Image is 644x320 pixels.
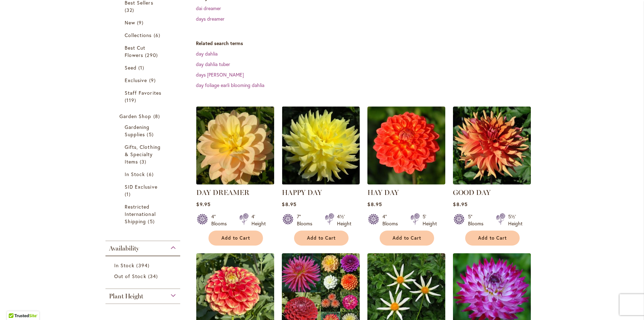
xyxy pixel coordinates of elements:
[125,144,161,165] span: Gifts, Clothing & Specialty Items
[125,171,145,177] span: In Stock
[465,231,520,246] button: Add to Cart
[125,19,135,26] span: New
[468,213,488,227] div: 5" Blooms
[140,158,148,165] span: 3
[196,188,249,197] a: DAY DREAMER
[154,31,162,39] span: 6
[251,213,266,227] div: 4' Height
[137,19,145,26] span: 9
[125,44,145,58] span: Best Cut Flowers
[5,295,25,315] iframe: Launch Accessibility Center
[153,112,162,120] span: 8
[297,213,316,227] div: 7" Blooms
[196,5,221,12] a: dai dreamer
[147,170,155,178] span: 6
[148,218,156,225] span: 5
[125,89,163,104] a: Staff Favorites
[114,272,173,280] a: Out of Stock 34
[282,179,360,186] a: HAPPY DAY
[125,203,156,225] span: Restricted International Shipping
[196,61,230,67] a: day dahlia tuber
[125,203,163,225] a: Restricted International Shipping
[125,89,161,96] span: Staff Favorites
[367,188,399,197] a: HAY DAY
[337,213,351,227] div: 4½' Height
[109,292,143,300] span: Plant Height
[196,50,218,57] a: day dahlia
[119,113,152,119] span: Garden Shop
[109,245,139,252] span: Availability
[453,179,531,186] a: GOOD DAY
[125,96,138,104] span: 119
[125,44,163,59] a: Best Cut Flowers
[125,64,163,71] a: Seed
[367,201,382,208] span: $8.95
[196,40,546,47] dt: Related search terms
[138,64,146,71] span: 1
[196,179,274,186] a: DAY DREAMER
[148,272,160,280] span: 34
[114,262,134,269] span: In Stock
[196,82,264,88] a: day foliage earli blooming dahlia
[393,235,421,241] span: Add to Cart
[423,213,437,227] div: 5' Height
[208,231,263,246] button: Add to Cart
[147,131,155,138] span: 5
[114,262,173,269] a: In Stock 394
[367,107,445,184] img: HAY DAY
[508,213,522,227] div: 5½' Height
[125,143,163,165] a: Gifts, Clothing &amp; Specialty Items
[125,64,137,71] span: Seed
[282,107,360,184] img: HAPPY DAY
[282,201,296,208] span: $8.95
[125,6,136,14] span: 32
[196,201,210,208] span: $9.95
[211,213,231,227] div: 4" Blooms
[125,183,158,190] span: SID Exclusive
[453,201,467,208] span: $8.95
[382,213,402,227] div: 4" Blooms
[125,77,163,84] a: Exclusive
[125,124,149,138] span: Gardening Supplies
[125,19,163,26] a: New
[125,32,152,38] span: Collections
[196,71,244,78] a: days [PERSON_NAME]
[294,231,349,246] button: Add to Cart
[307,235,336,241] span: Add to Cart
[125,190,132,198] span: 1
[136,262,151,269] span: 394
[125,31,163,39] a: Collections
[125,170,163,178] a: In Stock
[453,188,491,197] a: GOOD DAY
[149,77,158,84] span: 9
[380,231,434,246] button: Add to Cart
[125,77,147,83] span: Exclusive
[125,183,163,198] a: SID Exclusive
[119,112,168,120] a: Garden Shop
[221,235,250,241] span: Add to Cart
[125,123,163,138] a: Gardening Supplies
[196,15,225,22] a: days dreamer
[145,51,159,59] span: 290
[282,188,322,197] a: HAPPY DAY
[114,273,146,279] span: Out of Stock
[478,235,507,241] span: Add to Cart
[453,107,531,184] img: GOOD DAY
[195,104,276,186] img: DAY DREAMER
[367,179,445,186] a: HAY DAY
